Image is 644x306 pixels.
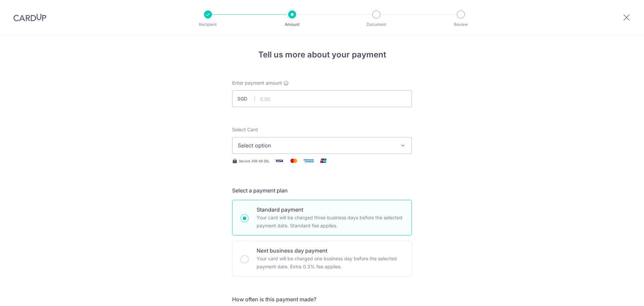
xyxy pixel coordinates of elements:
p: Your card will be charged one business day before the selected payment date. Extra 0.3% fee applies. [257,255,404,271]
h5: Select a payment plan [232,186,412,194]
iframe: Opens a widget where you can find more information [601,286,637,303]
h4: Tell us more about your payment [232,49,412,61]
span: Secure 256-bit SSL [239,158,270,164]
p: Document [352,21,401,28]
img: Visa [272,157,286,165]
p: Standard payment [257,206,404,214]
img: Union Pay [317,157,330,165]
span: translation missing: en.payables.payment_networks.credit_card.summary.labels.select_card [232,127,258,132]
p: Your card will be charged three business days before the selected payment date. Standard fee appl... [257,214,404,230]
img: Mastercard [287,157,301,165]
button: Select option [232,137,412,154]
img: American Express [302,157,315,165]
img: CardUp [13,13,46,21]
p: Amount [267,21,317,28]
p: Recipient [183,21,233,28]
p: Next business day payment [257,247,404,255]
span: Enter payment amount [232,80,282,86]
span: Select option [238,141,394,149]
p: Review [436,21,486,28]
input: 0.00 [232,90,412,107]
span: SGD [237,95,255,102]
h5: How often is this payment made? [232,295,412,303]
